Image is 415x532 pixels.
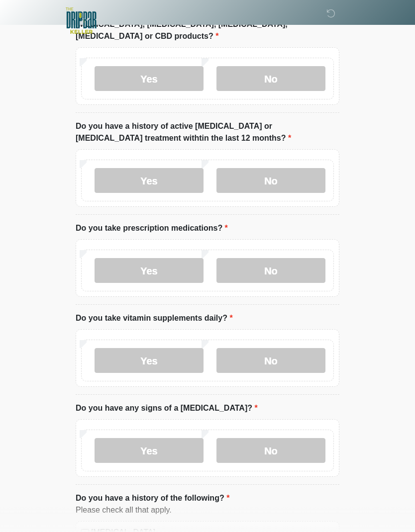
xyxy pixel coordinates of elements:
[66,7,97,34] img: The DRIPBaR - Keller Logo
[95,258,204,283] label: Yes
[216,258,325,283] label: No
[76,312,233,324] label: Do you take vitamin supplements daily?
[95,66,204,91] label: Yes
[76,120,339,144] label: Do you have a history of active [MEDICAL_DATA] or [MEDICAL_DATA] treatment withtin the last 12 mo...
[95,168,204,193] label: Yes
[76,402,258,414] label: Do you have any signs of a [MEDICAL_DATA]?
[95,348,204,373] label: Yes
[216,66,325,91] label: No
[216,348,325,373] label: No
[95,438,204,463] label: Yes
[216,438,325,463] label: No
[76,222,228,234] label: Do you take prescription medications?
[76,492,229,504] label: Do you have a history of the following?
[216,168,325,193] label: No
[76,504,339,516] div: Please check all that apply.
